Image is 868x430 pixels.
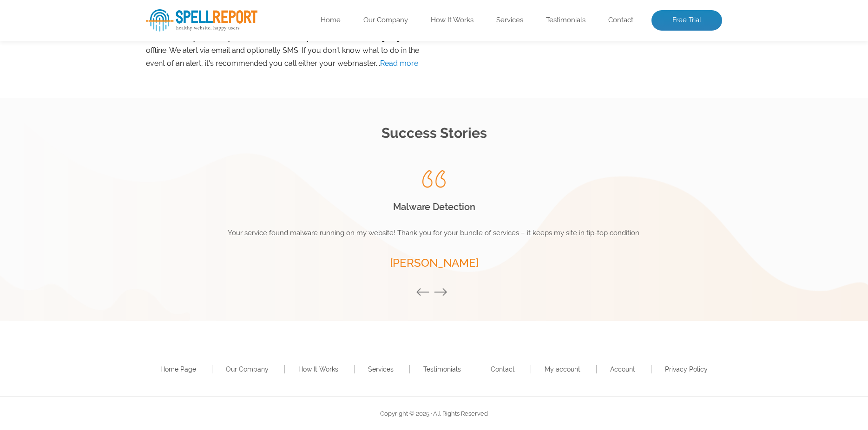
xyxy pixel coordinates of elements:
[380,59,418,68] a: Read more
[132,9,434,79] li: We continually monitor your website and alert you within minutes of going offline. We alert via e...
[160,366,196,373] a: Home Page
[434,288,452,298] button: Next
[496,16,523,25] a: Services
[545,366,580,373] a: My account
[546,16,585,25] a: Testimonials
[608,16,633,25] a: Contact
[651,10,722,31] a: Free Trial
[298,366,338,373] a: How It Works
[146,363,722,376] nav: Footer Primary Menu
[226,366,269,373] a: Our Company
[610,366,635,373] a: Account
[380,410,488,417] span: Copyright © 2025 · All Rights Reserved
[146,9,257,32] img: SpellReport
[431,16,473,25] a: How It Works
[423,366,461,373] a: Testimonials
[321,16,341,25] a: Home
[363,16,408,25] a: Our Company
[416,288,434,298] button: Previous
[491,366,515,373] a: Contact
[665,366,708,373] a: Privacy Policy
[368,366,394,373] a: Services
